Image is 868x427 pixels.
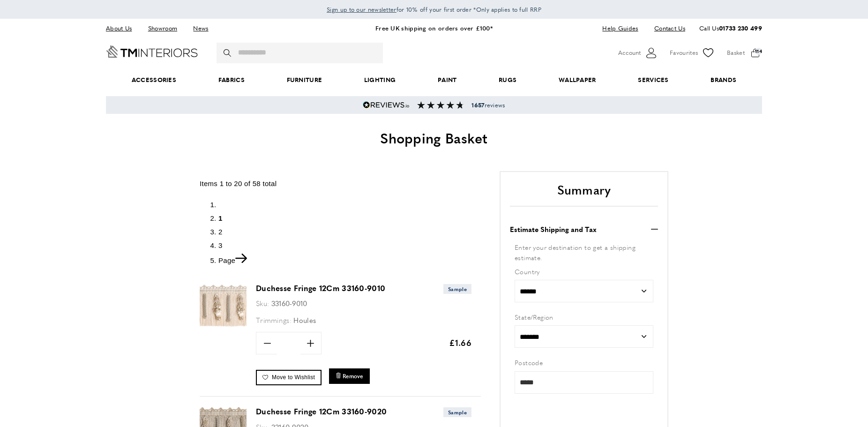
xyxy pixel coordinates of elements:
[106,45,198,58] a: Go to Home page
[478,66,538,94] a: Rugs
[417,66,478,94] a: Paint
[197,66,266,94] a: Fabrics
[200,323,247,331] a: Duchesse Fringe 12Cm 33160-9010
[719,23,762,32] a: 01733 230 499
[449,337,472,348] span: £1.66
[618,48,641,58] span: Account
[327,5,541,14] span: for 10% off your first order *Only applies to full RRP
[272,374,315,381] span: Move to Wishlist
[471,101,484,109] strong: 1657
[200,180,277,187] span: Items 1 to 20 of 58 total
[690,66,757,94] a: Brands
[380,127,488,148] span: Shopping Basket
[443,407,471,417] span: Sample
[443,284,471,294] span: Sample
[417,101,464,109] img: Reviews section
[510,224,658,235] button: Estimate Shipping and Tax
[515,312,653,322] label: State/Region
[471,101,505,109] span: reviews
[186,22,215,35] a: News
[256,370,322,385] a: Move to Wishlist
[256,283,385,293] a: Duchesse Fringe 12Cm 33160-9010
[200,199,481,266] nav: pagination
[515,242,653,263] div: Enter your destination to get a shipping estimate.
[327,5,397,14] a: Sign up to our newsletter
[510,224,597,235] strong: Estimate Shipping and Tax
[218,214,223,222] span: 1
[363,101,410,109] img: Reviews.io 5 stars
[538,66,617,94] a: Wallpaper
[515,266,653,277] label: Country
[343,66,417,94] a: Lighting
[256,315,292,325] span: Trimmings:
[327,5,397,14] span: Sign up to our newsletter
[271,298,307,308] span: 33160-9010
[647,22,685,35] a: Contact Us
[595,22,645,35] a: Help Guides
[106,22,139,35] a: About Us
[218,213,481,224] li: Page 1
[343,372,363,380] span: Remove
[256,298,269,308] span: Sku:
[256,406,387,417] a: Duchesse Fringe 12Cm 33160-9020
[218,256,247,264] a: Next
[375,23,493,32] a: Free UK shipping on orders over £100*
[329,368,370,384] button: Remove Duchesse Fringe 12Cm 33160-9010
[617,66,690,94] a: Services
[510,181,658,207] h2: Summary
[618,46,658,60] button: Customer Account
[200,283,247,330] img: Duchesse Fringe 12Cm 33160-9010
[670,46,715,60] a: Favourites
[218,228,223,236] a: 2
[218,241,223,249] a: 3
[670,48,698,58] span: Favourites
[111,66,197,94] span: Accessories
[699,23,762,33] p: Call Us
[266,66,343,94] a: Furniture
[515,357,653,367] label: Postcode
[141,22,184,35] a: Showroom
[224,43,233,63] button: Search
[293,315,316,325] span: Houles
